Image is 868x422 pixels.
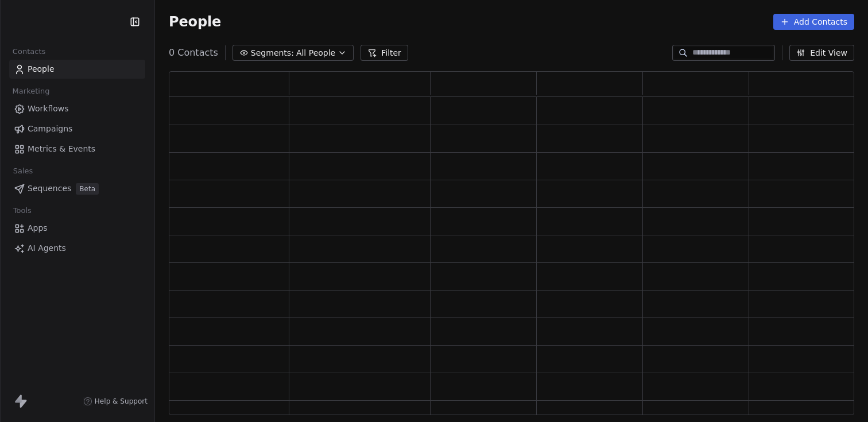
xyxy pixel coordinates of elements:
[8,162,38,180] span: Sales
[9,239,145,258] a: AI Agents
[28,183,71,195] span: Sequences
[9,60,145,79] a: People
[9,99,145,118] a: Workflows
[83,397,148,406] a: Help & Support
[28,63,55,75] span: People
[9,179,145,198] a: SequencesBeta
[169,13,221,30] span: People
[7,83,55,100] span: Marketing
[28,103,69,115] span: Workflows
[76,183,99,195] span: Beta
[28,222,48,234] span: Apps
[28,123,72,135] span: Campaigns
[251,47,294,59] span: Segments:
[361,45,408,61] button: Filter
[28,242,66,254] span: AI Agents
[9,140,145,158] a: Metrics & Events
[773,14,854,30] button: Add Contacts
[8,202,36,219] span: Tools
[789,45,854,61] button: Edit View
[9,119,145,138] a: Campaigns
[296,47,335,59] span: All People
[28,143,95,155] span: Metrics & Events
[169,97,855,416] div: grid
[95,397,148,406] span: Help & Support
[7,43,51,60] span: Contacts
[9,219,145,238] a: Apps
[169,46,218,60] span: 0 Contacts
